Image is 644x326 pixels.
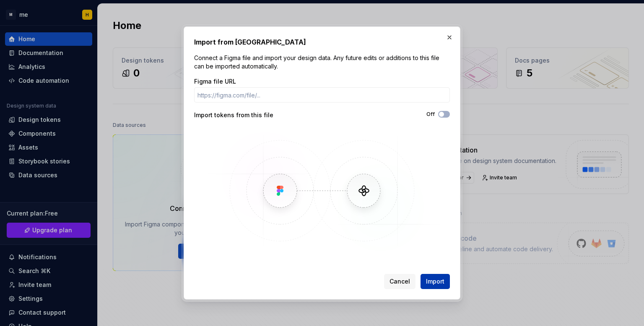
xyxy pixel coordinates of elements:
[194,111,322,119] div: Import tokens from this file
[194,87,450,103] input: https://figma.com/file/...
[426,111,435,118] label: Off
[426,277,444,286] span: Import
[194,37,450,47] h2: Import from [GEOGRAPHIC_DATA]
[194,54,450,71] p: Connect a Figma file and import your design data. Any future edits or additions to this file can ...
[384,274,415,289] button: Cancel
[194,77,236,86] label: Figma file URL
[421,274,450,289] button: Import
[390,277,410,286] span: Cancel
